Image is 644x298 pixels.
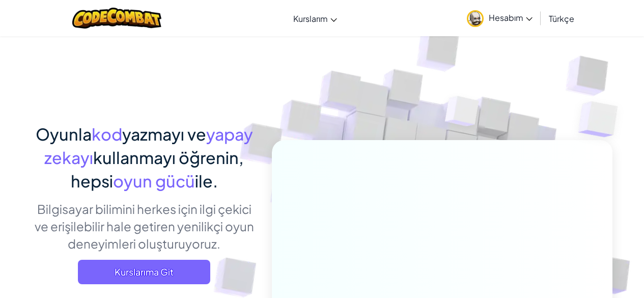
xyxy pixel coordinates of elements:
a: Kurslarıma Git [78,260,210,284]
span: Türkçe [549,13,574,24]
span: Hesabım [489,12,533,23]
a: Hesabım [462,2,538,34]
img: avatar [467,10,484,27]
span: oyun gücü [113,171,195,191]
span: kullanmayı öğrenin, hepsi [71,147,244,191]
span: Oyunla [36,124,92,144]
a: Kurslarım [288,5,342,32]
span: yazmayı ve [122,124,206,144]
span: Kurslarım [293,13,328,24]
a: Türkçe [544,5,579,32]
p: Bilgisayar bilimini herkes için ilgi çekici ve erişilebilir hale getiren yenilikçi oyun deneyimle... [32,200,257,252]
img: CodeCombat logo [72,8,161,29]
span: ile. [195,171,218,191]
img: Overlap cubes [426,76,499,152]
span: kod [92,124,122,144]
